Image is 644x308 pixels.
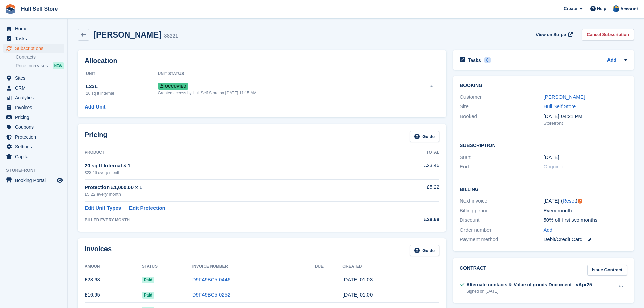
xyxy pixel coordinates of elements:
img: Hull Self Store [613,5,619,12]
a: menu [3,113,64,122]
span: Home [15,24,55,33]
div: End [460,163,543,171]
a: menu [3,93,64,102]
div: Alternate contacts & Value of goods Document - vApr25 [466,281,592,288]
th: Product [85,147,382,158]
td: £28.68 [85,272,142,287]
span: Tasks [15,34,55,43]
div: £23.46 every month [85,170,382,176]
div: Discount [460,216,543,224]
div: NEW [53,62,64,69]
a: View on Stripe [533,29,574,40]
h2: Invoices [85,245,112,256]
th: Amount [85,261,142,272]
th: Created [342,261,439,272]
a: menu [3,83,64,93]
h2: Tasks [468,57,481,63]
span: Subscriptions [15,44,55,53]
th: Total [382,147,439,158]
img: stora-icon-8386f47178a22dfd0bd8f6a31ec36ba5ce8667c1dd55bd0f319d3a0aa187defe.svg [5,4,16,14]
a: Contracts [16,54,64,61]
th: Unit Status [158,69,404,79]
th: Invoice Number [192,261,315,272]
a: menu [3,34,64,43]
span: Analytics [15,93,55,102]
h2: Billing [460,186,627,192]
div: 20 sq ft Internal × 1 [85,162,382,170]
td: £5.22 [382,180,439,202]
div: Billing period [460,207,543,215]
div: Protection £1,000.00 × 1 [85,184,382,191]
a: Add [607,56,616,64]
span: Pricing [15,113,55,122]
a: D9F49BC5-0252 [192,292,231,298]
time: 2025-07-30 00:03:39 UTC [342,277,373,282]
a: Issue Contract [587,265,627,276]
th: Status [142,261,192,272]
h2: Pricing [85,131,108,142]
div: L23L [86,82,158,90]
div: Order number [460,226,543,234]
span: Ongoing [544,164,563,169]
a: Guide [410,245,439,256]
div: Debit/Credit Card [544,236,627,243]
span: Capital [15,152,55,161]
div: Payment method [460,236,543,243]
a: [PERSON_NAME] [544,94,585,100]
a: Add [544,226,553,234]
div: Tooltip anchor [577,198,583,204]
div: 20 sq ft Internal [86,90,158,96]
div: Site [460,103,543,111]
span: Protection [15,132,55,142]
span: View on Stripe [536,31,566,38]
span: Occupied [158,83,188,90]
a: menu [3,132,64,142]
div: 50% off first two months [544,216,627,224]
span: Booking Portal [15,175,55,185]
span: Account [620,6,638,13]
a: menu [3,103,64,112]
a: Edit Unit Types [85,204,121,212]
a: menu [3,73,64,83]
a: Edit Protection [129,204,165,212]
span: Paid [142,277,154,283]
td: £16.95 [85,287,142,303]
div: £28.68 [382,216,439,223]
a: menu [3,142,64,151]
div: [DATE] ( ) [544,197,627,205]
div: £5.22 every month [85,191,382,198]
th: Due [315,261,343,272]
a: Cancel Subscription [582,29,634,40]
a: menu [3,24,64,33]
time: 2025-06-30 00:00:30 UTC [342,292,373,298]
span: Sites [15,73,55,83]
a: Preview store [56,176,64,184]
h2: Subscription [460,142,627,148]
a: D9F49BC5-0446 [192,277,231,282]
a: Reset [563,198,576,204]
a: Hull Self Store [544,103,576,109]
a: menu [3,122,64,132]
a: menu [3,152,64,161]
span: Coupons [15,122,55,132]
span: CRM [15,83,55,93]
a: Price increases NEW [16,62,64,69]
div: Next invoice [460,197,543,205]
div: 88221 [164,32,178,40]
td: £23.46 [382,158,439,179]
a: menu [3,44,64,53]
div: 0 [484,57,492,63]
span: Paid [142,292,154,299]
a: Guide [410,131,439,142]
time: 2025-05-30 00:00:00 UTC [544,153,559,161]
span: Storefront [6,167,67,174]
div: Every month [544,207,627,215]
div: Booked [460,113,543,127]
span: Settings [15,142,55,151]
div: Signed on [DATE] [466,288,592,294]
h2: Booking [460,83,627,88]
div: Customer [460,93,543,101]
a: Hull Self Store [18,3,61,15]
span: Invoices [15,103,55,112]
th: Unit [85,69,158,79]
